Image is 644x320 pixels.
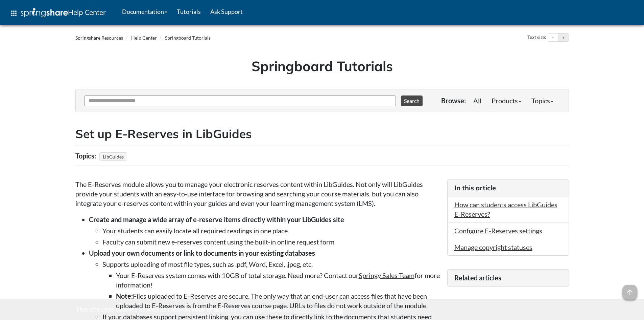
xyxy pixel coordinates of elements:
[21,8,68,17] img: Springshare
[401,95,423,106] button: Search
[454,227,542,235] a: Configure E-Reserves settings
[68,8,106,17] span: Help Center
[359,271,414,279] a: Springy Sales Team
[5,3,111,23] a: apps Help Center
[526,33,548,42] div: Text size:
[206,3,247,20] a: Ask Support
[102,259,440,310] li: Supports uploading of most file types, such as .pdf, Word, Excel, .jpeg, etc.
[10,9,18,17] span: apps
[548,34,558,42] button: Decrease text size
[75,179,440,208] p: The E-Reserves module allows you to manage your electronic reserves content within LibGuides. Not...
[102,152,125,162] a: LibGuides
[89,215,344,223] strong: Create and manage a wide array of e-reserve items directly within your LibGuides site
[80,57,564,76] h1: Springboard Tutorials
[131,35,157,41] a: Help Center
[207,301,428,310] span: the E-Reserves course page. URLs to files do not work outside of the module.
[117,3,172,20] a: Documentation
[622,285,637,300] span: arrow_upward
[454,274,501,282] span: Related articles
[468,94,486,107] a: All
[454,200,557,218] a: How can students access LibGuides E-Reserves?
[622,285,637,294] a: arrow_upward
[486,94,526,107] a: Products
[89,249,315,257] strong: Upload your own documents or link to documents in your existing databases
[441,96,466,105] p: Browse:
[69,304,576,315] div: This site uses cookies as well as records your IP address for usage statistics.
[454,243,532,251] a: Manage copyright statuses
[116,271,440,290] li: Your E-Reserves system comes with 10GB of total storage. Need more? Contact our for more informat...
[116,292,427,310] span: Files uploaded to E-Reserves are secure. The only way that an end-user can access files that have...
[165,35,211,41] a: Springboard Tutorials
[102,237,440,247] li: Faculty can submit new e-reserves content using the built-in online request form
[116,292,133,300] strong: Note:
[75,126,569,142] h2: Set up E-Reserves in LibGuides
[75,149,98,162] div: Topics:
[558,34,569,42] button: Increase text size
[75,35,123,41] a: Springshare Resources
[526,94,558,107] a: Topics
[454,183,562,193] h3: In this article
[102,226,440,235] li: Your students can easily locate all required readings in one place
[172,3,206,20] a: Tutorials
